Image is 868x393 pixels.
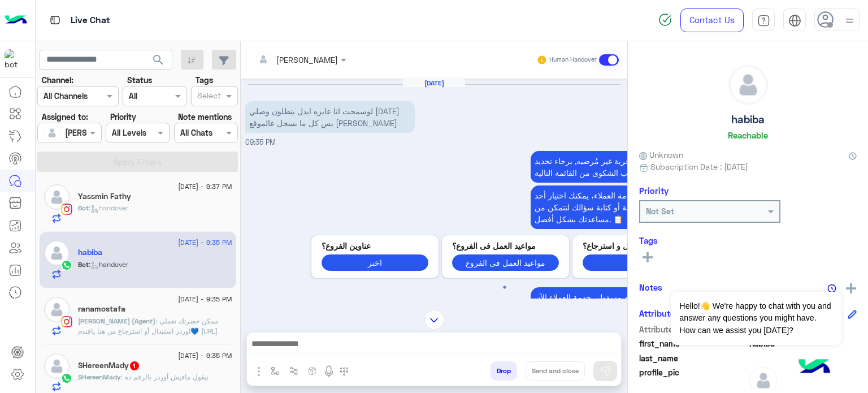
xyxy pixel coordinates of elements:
p: 17/8/2025, 9:35 PM [531,185,700,229]
button: اختر [583,254,689,271]
span: Bot [78,204,89,212]
span: [DATE] - 9:35 PM [178,237,232,248]
img: tab [757,14,770,27]
label: Priority [110,111,136,123]
p: عناوين الفروع؟ [322,240,428,252]
h6: Tags [639,235,857,245]
img: tab [788,14,801,27]
label: Note mentions [178,111,232,123]
span: Bot [78,260,89,269]
button: اختر [322,254,428,271]
img: 919860931428189 [5,49,25,70]
label: Channel: [42,74,73,86]
button: Trigger scenario [285,361,303,380]
span: Subscription Date : [DATE] [650,161,748,172]
h5: Yassmin Fathy [78,192,131,201]
h6: Reachable [728,130,768,140]
h6: Priority [639,185,669,196]
span: [PERSON_NAME] (Agent) [78,317,155,325]
img: defaultAdmin.png [44,125,60,141]
h5: habiba [78,248,102,257]
label: Tags [196,74,213,86]
img: send voice note [322,365,336,378]
img: defaultAdmin.png [44,240,70,266]
button: Drop [491,361,517,381]
img: create order [308,366,317,375]
span: بيقول مافيش أوردر بالرقم ده [121,373,209,381]
img: profile [843,14,857,28]
h5: habiba [731,113,765,126]
button: create order [303,361,322,380]
button: search [145,50,172,74]
span: [DATE] - 9:35 PM [178,351,232,361]
img: WhatsApp [61,373,72,384]
span: SHereenMady [78,373,121,381]
span: [DATE] - 9:37 PM [178,182,232,192]
span: profile_pic [639,366,747,392]
h6: [DATE] [403,79,465,87]
img: Trigger scenario [289,366,298,375]
img: defaultAdmin.png [44,353,70,379]
button: مواعيد العمل فى الفروع [452,254,559,271]
span: last_name [639,352,747,364]
small: Human Handover [549,55,597,64]
img: Instagram [61,204,72,215]
span: Unknown [639,149,683,161]
img: Instagram [61,316,72,327]
span: first_name [639,338,747,349]
label: Status [127,74,152,86]
img: make a call [340,367,349,376]
span: Hello!👋 We're happy to chat with you and answer any questions you might have. How can we assist y... [671,292,841,345]
span: 1 [130,361,139,370]
span: [DATE] - 9:35 PM [178,294,232,304]
p: طريقة عمل استبدال و استرجاع؟ [583,240,689,252]
button: 1 of 1 [499,282,510,293]
img: add [846,283,856,293]
img: select flow [271,366,280,375]
a: tab [752,8,775,32]
p: مواعيد العمل فى الفروع؟ [452,240,559,252]
img: WhatsApp [61,260,72,271]
button: Apply Filters [37,152,238,172]
span: : handover [89,260,128,269]
img: send attachment [252,365,266,378]
button: Send and close [526,361,585,381]
h6: Attributes [639,308,679,318]
div: Select [196,89,221,104]
img: defaultAdmin.png [729,66,767,104]
img: Logo [5,8,27,32]
span: Attribute Name [639,323,747,335]
h5: SHereenMady [78,361,140,370]
span: : handover [89,204,128,212]
img: defaultAdmin.png [44,297,70,322]
p: 17/8/2025, 9:35 PM [531,151,700,183]
img: hulul-logo.png [795,348,834,387]
img: scroll [424,310,444,330]
span: ممكن حضرتك تعملي اوردر استبدال أو استرجاع من هنا يافندم💙 https://cizaro.e-stebdal.com/returns [78,317,218,346]
button: select flow [266,361,285,380]
p: 17/8/2025, 9:35 PM [245,101,415,133]
span: 09:35 PM [245,138,276,146]
img: spinner [658,13,672,27]
h6: Notes [639,282,662,292]
img: send message [600,365,611,377]
label: Assigned to: [42,111,88,123]
p: Live Chat [71,13,110,28]
h5: ranamostafa [78,304,125,314]
img: tab [48,13,62,27]
a: Contact Us [680,8,744,32]
img: defaultAdmin.png [44,184,70,210]
span: search [151,53,165,67]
